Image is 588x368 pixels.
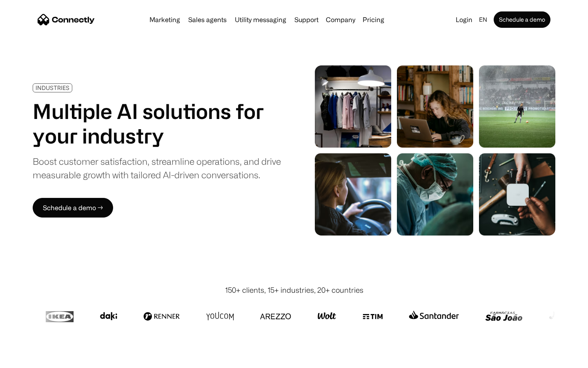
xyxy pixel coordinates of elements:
div: 150+ clients, 15+ industries, 20+ countries [225,285,363,296]
div: Company [326,14,355,25]
div: en [479,14,487,25]
a: Login [452,14,476,25]
a: Schedule a demo [494,11,550,28]
aside: Language selected: English [8,353,49,365]
div: INDUSTRIES [36,85,69,91]
a: Marketing [146,16,183,23]
a: Support [291,16,322,23]
ul: Language list [16,354,49,365]
div: Boost customer satisfaction, streamline operations, and drive measurable growth with tailored AI-... [33,155,281,182]
a: Utility messaging [232,16,290,23]
a: Schedule a demo → [33,198,113,218]
h1: Multiple AI solutions for your industry [33,99,281,148]
a: Sales agents [185,16,230,23]
a: Pricing [359,16,388,23]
